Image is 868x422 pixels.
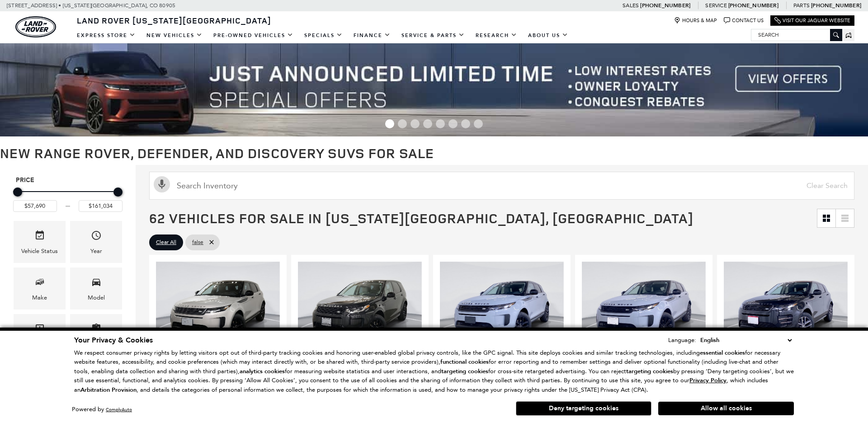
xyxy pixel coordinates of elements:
[34,274,45,293] span: Make
[106,407,132,413] a: ComplyAuto
[724,262,848,355] div: 1 / 2
[728,2,778,9] a: [PHONE_NUMBER]
[90,246,102,256] div: Year
[751,29,842,40] input: Search
[13,184,123,212] div: Price
[70,267,122,309] div: ModelModel
[113,188,123,197] div: Maximum Price
[13,200,57,212] input: Minimum
[70,314,122,356] div: FeaturesFeatures
[77,15,271,26] span: Land Rover [US_STATE][GEOGRAPHIC_DATA]
[208,28,299,43] a: Pre-Owned Vehicles
[70,221,122,263] div: YearYear
[582,262,706,355] div: 1 / 2
[448,119,458,128] span: Go to slide 6
[91,321,102,339] span: Features
[13,188,22,197] div: Minimum Price
[674,17,717,24] a: Hours & Map
[91,228,102,246] span: Year
[774,17,850,24] a: Visit Our Jaguar Website
[156,262,280,355] img: 2026 LAND ROVER Range Rover Evoque S 1
[440,262,564,355] div: 1 / 2
[441,367,488,375] strong: targeting cookies
[91,274,102,293] span: Model
[15,16,56,38] img: Land Rover
[461,119,470,128] span: Go to slide 7
[658,402,794,415] button: Allow all cookies
[14,221,66,263] div: VehicleVehicle Status
[811,2,861,9] a: [PHONE_NUMBER]
[626,367,673,375] strong: targeting cookies
[582,262,706,355] img: 2025 LAND ROVER Range Rover Evoque S 1
[436,119,445,128] span: Go to slide 5
[240,367,285,375] strong: analytics cookies
[348,28,396,43] a: Finance
[156,262,280,355] div: 1 / 2
[21,246,58,256] div: Vehicle Status
[141,28,208,43] a: New Vehicles
[398,119,407,128] span: Go to slide 2
[668,337,696,343] div: Language:
[299,28,348,43] a: Specials
[640,2,690,9] a: [PHONE_NUMBER]
[440,262,564,355] img: 2025 LAND ROVER Range Rover Evoque S 1
[71,28,574,43] nav: Main Navigation
[298,262,422,355] div: 1 / 2
[385,119,394,128] span: Go to slide 1
[423,119,432,128] span: Go to slide 4
[74,335,153,345] span: Your Privacy & Cookies
[71,28,141,43] a: EXPRESS STORE
[474,119,483,128] span: Go to slide 8
[149,172,854,200] input: Search Inventory
[192,237,203,248] span: false
[523,28,574,43] a: About Us
[705,2,726,9] span: Service
[79,200,123,212] input: Maximum
[396,28,470,43] a: Service & Parts
[154,176,170,192] svg: Click to toggle on voice search
[80,386,137,394] strong: Arbitration Provision
[689,376,726,384] u: Privacy Policy
[74,348,794,395] p: We respect consumer privacy rights by letting visitors opt out of third-party tracking cookies an...
[16,176,120,184] h5: Price
[14,267,66,309] div: MakeMake
[32,293,47,303] div: Make
[724,262,848,355] img: 2025 LAND ROVER Range Rover Evoque Dynamic SE 1
[516,401,651,416] button: Deny targeting cookies
[698,335,794,345] select: Language Select
[793,2,810,9] span: Parts
[15,16,56,38] a: land-rover
[156,237,176,248] span: Clear All
[700,349,745,357] strong: essential cookies
[71,15,277,26] a: Land Rover [US_STATE][GEOGRAPHIC_DATA]
[623,2,639,9] span: Sales
[410,119,420,128] span: Go to slide 3
[470,28,523,43] a: Research
[149,209,693,227] span: 62 Vehicles for Sale in [US_STATE][GEOGRAPHIC_DATA], [GEOGRAPHIC_DATA]
[689,377,726,384] a: Privacy Policy
[298,262,422,355] img: 2025 LAND ROVER Discovery Sport S 1
[34,321,45,339] span: Trim
[724,17,764,24] a: Contact Us
[440,358,489,366] strong: functional cookies
[88,293,105,303] div: Model
[72,407,132,413] div: Powered by
[7,2,175,9] a: [STREET_ADDRESS] • [US_STATE][GEOGRAPHIC_DATA], CO 80905
[34,228,45,246] span: Vehicle
[14,314,66,356] div: TrimTrim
